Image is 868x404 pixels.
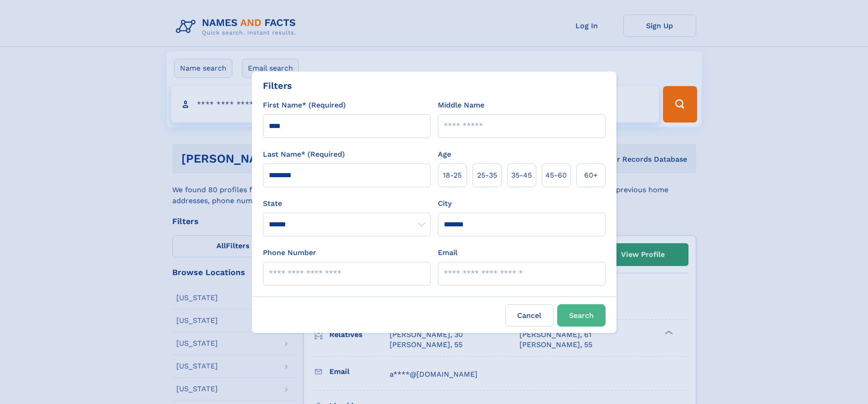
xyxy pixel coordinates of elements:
[584,170,598,181] span: 60+
[438,149,451,160] label: Age
[438,100,484,111] label: Middle Name
[263,149,345,160] label: Last Name* (Required)
[438,198,452,209] label: City
[263,198,431,209] label: State
[263,79,292,92] div: Filters
[477,170,497,181] span: 25‑35
[511,170,532,181] span: 35‑45
[557,304,606,327] button: Search
[263,100,346,111] label: First Name* (Required)
[545,170,567,181] span: 45‑60
[443,170,462,181] span: 18‑25
[263,247,316,258] label: Phone Number
[505,304,554,327] label: Cancel
[438,247,457,258] label: Email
